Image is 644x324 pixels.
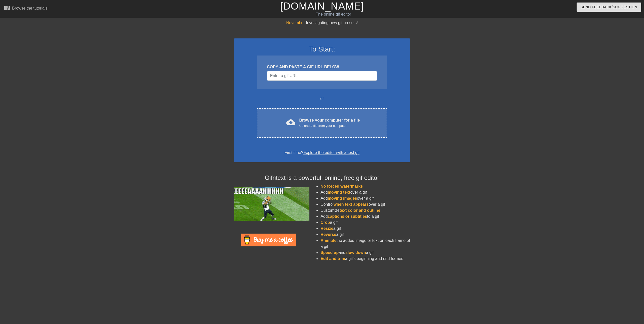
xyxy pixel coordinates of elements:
[234,187,309,221] img: football_small.gif
[320,207,410,213] li: Customize
[4,5,10,11] span: menu_book
[320,220,330,225] span: Crop
[577,3,641,12] button: Send Feedback/Suggestion
[328,196,357,200] span: moving images
[280,1,364,12] a: [DOMAIN_NAME]
[320,220,410,226] li: a gif
[320,226,410,232] li: a gif
[12,6,49,10] div: Browse the tutorials!
[320,213,410,220] li: Add to a gif
[247,96,397,102] div: or
[299,123,360,128] div: Upload a file from your computer
[320,189,410,195] li: Add over a gif
[345,250,366,255] span: slow down
[299,117,360,128] div: Browse your computer for a file
[320,256,410,262] li: a gif's beginning and end frames
[334,202,369,206] span: when text appears
[217,11,450,17] div: The online gif editor
[328,214,367,219] span: captions or subtitles
[267,71,377,81] input: Username
[4,5,49,13] a: Browse the tutorials!
[303,150,359,155] a: Explore the editor with a test gif
[267,64,377,70] div: COPY AND PASTE A GIF URL BELOW
[320,195,410,201] li: Add over a gif
[320,256,345,261] span: Edit and trim
[240,45,404,53] h3: To Start:
[234,174,410,182] h4: Gifntext is a powerful, online, free gif editor
[581,4,637,10] span: Send Feedback/Suggestion
[320,238,410,250] li: the added image or text on each frame of a gif
[320,232,336,237] span: Reverse
[240,150,404,156] div: First time?
[241,234,296,246] img: Buy Me A Coffee
[286,21,306,25] span: November:
[320,232,410,238] li: a gif
[320,226,333,231] span: Resize
[328,190,350,194] span: moving text
[340,208,380,212] span: text color and outline
[234,20,410,26] div: Investigating new gif presets!
[286,118,295,127] span: cloud_upload
[320,250,339,255] span: Speed up
[320,238,336,243] span: Animate
[320,184,363,188] span: No forced watermarks
[320,201,410,207] li: Control over a gif
[320,250,410,256] li: and a gif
